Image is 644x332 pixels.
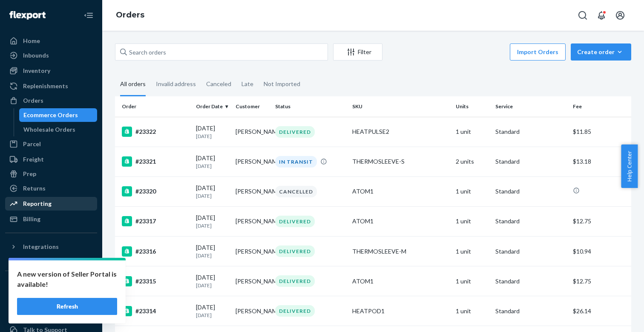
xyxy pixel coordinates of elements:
[495,247,566,256] p: Standard
[23,37,40,45] div: Home
[333,48,382,56] div: Filter
[196,282,229,289] p: [DATE]
[5,278,97,292] button: Fast Tags
[122,306,189,316] div: #23314
[232,206,272,236] td: [PERSON_NAME]
[5,197,97,211] a: Reporting
[23,155,44,164] div: Freight
[495,217,566,225] p: Standard
[5,257,97,267] a: Add Integration
[275,216,315,227] div: DELIVERED
[452,176,492,206] td: 1 unit
[196,252,229,259] p: [DATE]
[495,277,566,286] p: Standard
[569,117,631,147] td: $11.85
[196,303,229,319] div: [DATE]
[232,117,272,147] td: [PERSON_NAME]
[612,7,629,24] button: Open account menu
[333,43,382,61] button: Filter
[115,43,328,61] input: Search orders
[275,186,317,197] div: CANCELLED
[232,147,272,176] td: [PERSON_NAME]
[5,79,97,93] a: Replenishments
[156,73,196,95] div: Invalid address
[17,269,117,289] p: A new version of Seller Portal is available!
[452,96,492,117] th: Units
[120,73,146,96] div: All orders
[19,123,98,136] a: Wholesale Orders
[5,295,97,305] a: Add Fast Tag
[196,154,229,170] div: [DATE]
[5,240,97,254] button: Integrations
[122,216,189,226] div: #23317
[495,187,566,196] p: Standard
[23,215,40,223] div: Billing
[275,245,315,257] div: DELIVERED
[236,103,268,110] div: Customer
[275,126,315,138] div: DELIVERED
[5,182,97,195] a: Returns
[577,48,625,56] div: Create order
[196,162,229,170] p: [DATE]
[452,117,492,147] td: 1 unit
[23,170,36,178] div: Prep
[232,237,272,266] td: [PERSON_NAME]
[495,307,566,315] p: Standard
[352,247,448,256] div: THERMOSLEEVE-M
[9,11,46,20] img: Flexport logo
[264,73,300,95] div: Not Imported
[349,96,452,117] th: SKU
[115,96,193,117] th: Order
[196,222,229,229] p: [DATE]
[122,186,189,196] div: #23320
[5,137,97,151] a: Parcel
[352,187,448,196] div: ATOM1
[495,157,566,166] p: Standard
[5,49,97,62] a: Inbounds
[5,94,97,107] a: Orders
[17,298,117,315] button: Refresh
[232,176,272,206] td: [PERSON_NAME]
[569,296,631,326] td: $26.14
[193,96,232,117] th: Order Date
[5,309,97,322] a: Settings
[452,266,492,296] td: 1 unit
[275,305,315,317] div: DELIVERED
[23,51,49,60] div: Inbounds
[122,246,189,257] div: #23316
[122,276,189,286] div: #23315
[621,144,638,188] button: Help Center
[232,266,272,296] td: [PERSON_NAME]
[196,243,229,259] div: [DATE]
[23,111,78,119] div: Ecommerce Orders
[196,192,229,199] p: [DATE]
[23,140,41,148] div: Parcel
[196,312,229,319] p: [DATE]
[452,296,492,326] td: 1 unit
[571,43,631,61] button: Create order
[116,10,144,20] a: Orders
[23,125,75,134] div: Wholesale Orders
[272,96,349,117] th: Status
[109,3,151,28] ol: breadcrumbs
[352,217,448,225] div: ATOM1
[196,133,229,140] p: [DATE]
[495,127,566,136] p: Standard
[569,206,631,236] td: $12.75
[122,156,189,167] div: #23321
[593,7,610,24] button: Open notifications
[352,307,448,315] div: HEATPOD1
[23,199,52,208] div: Reporting
[352,157,448,166] div: THERMOSLEEVE-S
[452,206,492,236] td: 1 unit
[23,66,50,75] div: Inventory
[569,237,631,266] td: $10.94
[275,275,315,287] div: DELIVERED
[232,296,272,326] td: [PERSON_NAME]
[196,184,229,199] div: [DATE]
[196,124,229,140] div: [DATE]
[574,7,591,24] button: Open Search Box
[569,266,631,296] td: $12.75
[569,96,631,117] th: Fee
[5,34,97,48] a: Home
